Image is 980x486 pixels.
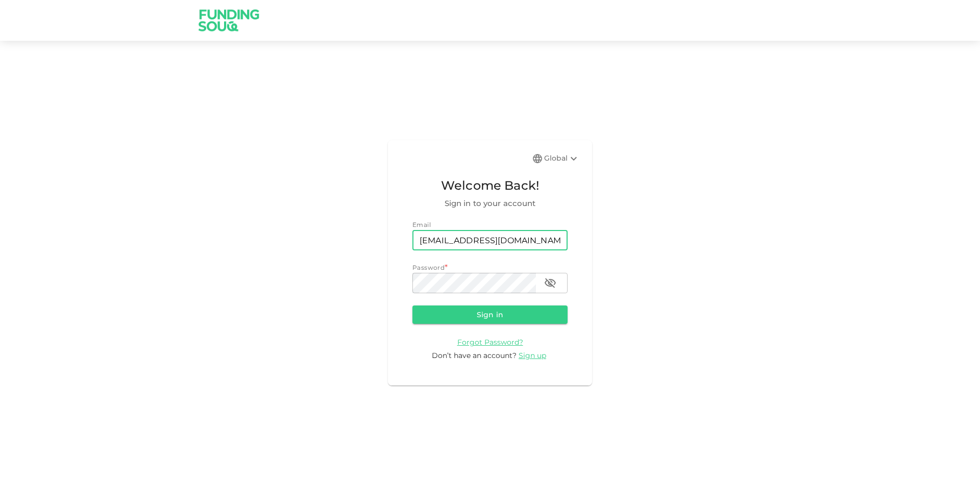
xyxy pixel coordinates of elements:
[412,273,536,293] input: password
[412,176,568,195] span: Welcome Back!
[412,230,568,250] input: email
[432,351,517,360] span: Don’t have an account?
[544,152,580,165] div: Global
[519,351,546,360] span: Sign up
[412,197,568,210] span: Sign in to your account
[457,337,523,347] a: Forgot Password?
[412,305,568,324] button: Sign in
[457,338,523,347] span: Forgot Password?
[412,264,445,271] span: Password
[412,221,431,228] span: Email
